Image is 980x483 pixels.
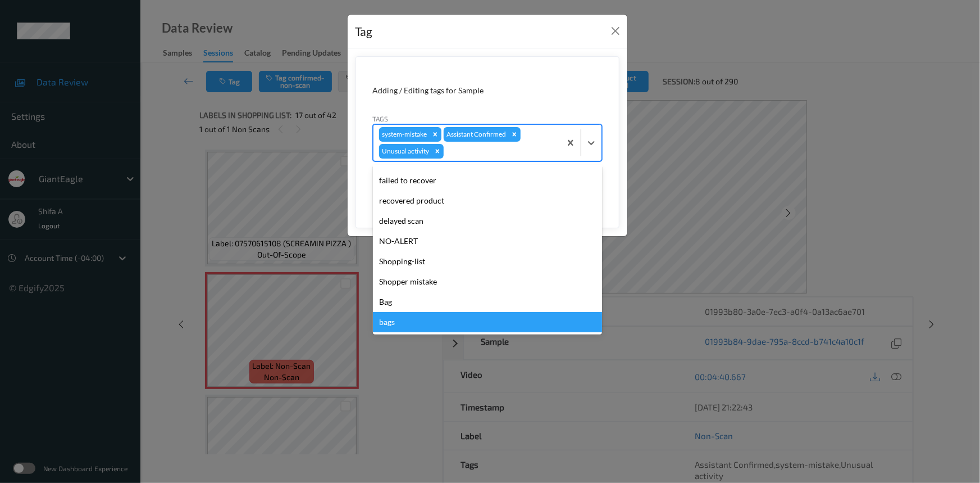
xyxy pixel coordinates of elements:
div: Remove Unusual activity [431,144,444,159]
div: recovered product [373,191,602,211]
div: Shopper mistake [373,272,602,292]
div: Remove Assistant Confirmed [508,127,521,142]
div: Adding / Editing tags for Sample [373,85,602,96]
div: system-mistake [379,127,429,142]
div: Bag [373,292,602,312]
div: Assistant Confirmed [444,127,508,142]
div: failed to recover [373,170,602,191]
div: Remove system-mistake [429,127,441,142]
button: Close [608,23,623,39]
div: bags [373,312,602,332]
div: Unusual activity [379,144,431,159]
div: NO-ALERT [373,231,602,251]
div: Tag [355,22,373,40]
div: Shopping-list [373,251,602,272]
label: Tags [373,114,389,124]
div: delayed scan [373,211,602,231]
